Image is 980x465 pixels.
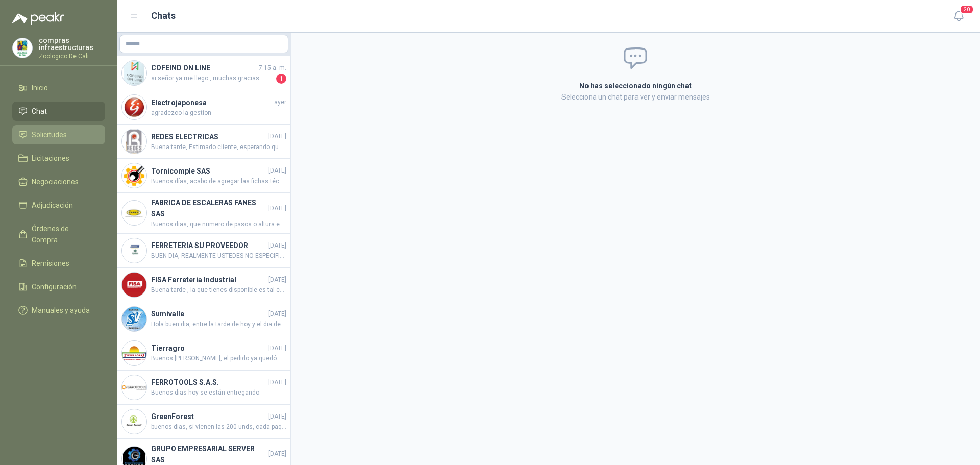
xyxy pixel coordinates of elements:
[949,7,968,26] button: 20
[151,354,286,363] span: Buenos [PERSON_NAME], el pedido ya quedó montado para entrega en la portería principal a nombre d...
[151,131,266,142] h4: REDES ELECTRICAS
[32,106,47,117] span: Chat
[268,275,286,285] span: [DATE]
[268,204,286,213] span: [DATE]
[268,449,286,459] span: [DATE]
[268,412,286,422] span: [DATE]
[117,302,290,336] a: Company LogoSumivalle[DATE]Hola buen dia, entre la tarde de hoy y el dia de mañana te debe estar ...
[32,305,90,316] span: Manuales y ayuda
[12,277,105,297] a: Configuración
[151,251,286,261] span: BUEN DIA, REALMENTE USTEDES NO ESPECIFICAN SI QUIEREN REDONDA O CUADRADA, YO LES COTICE CUADRADA
[151,377,266,388] h4: FERROTOOLS S.A.S.
[32,153,69,164] span: Licitaciones
[122,307,146,331] img: Company Logo
[259,63,286,73] span: 7:15 a. m.
[268,166,286,176] span: [DATE]
[122,238,146,263] img: Company Logo
[151,165,266,177] h4: Tornicomple SAS
[268,344,286,353] span: [DATE]
[13,38,32,58] img: Company Logo
[122,273,146,297] img: Company Logo
[117,336,290,371] a: Company LogoTierragro[DATE]Buenos [PERSON_NAME], el pedido ya quedó montado para entrega en la po...
[117,371,290,405] a: Company LogoFERROTOOLS S.A.S.[DATE]Buenos dias hoy se están entregando.
[276,74,286,84] span: 1
[151,108,286,118] span: agradezco la gestion
[151,219,286,229] span: Buenos dias, que numero de pasos o altura es la escalera, material y tipo de trabajo que realizan...
[151,342,266,354] h4: Tierragro
[122,409,146,434] img: Company Logo
[117,234,290,268] a: Company LogoFERRETERIA SU PROVEEDOR[DATE]BUEN DIA, REALMENTE USTEDES NO ESPECIFICAN SI QUIEREN RE...
[122,95,146,119] img: Company Logo
[117,159,290,193] a: Company LogoTornicomple SAS[DATE]Buenos días, acabo de agregar las fichas técnicas. de ambos mosq...
[117,56,290,90] a: Company LogoCOFEIND ON LINE7:15 a. m.si señor ya me llego , muchas gracias1
[274,97,286,107] span: ayer
[151,285,286,295] span: Buena tarde , la que tienes disponible es tal cual la que tengo en la foto?
[960,5,974,14] span: 20
[32,129,67,140] span: Solicitudes
[39,53,105,59] p: Zoologico De Cali
[151,62,257,74] h4: COFEIND ON LINE
[151,320,286,329] span: Hola buen dia, entre la tarde de hoy y el dia de mañana te debe estar llegando.
[122,61,146,85] img: Company Logo
[122,163,146,188] img: Company Logo
[122,341,146,365] img: Company Logo
[151,74,274,84] span: si señor ya me llego , muchas gracias
[122,375,146,400] img: Company Logo
[268,132,286,141] span: [DATE]
[151,97,272,108] h4: Electrojaponesa
[457,80,814,91] h2: No has seleccionado ningún chat
[151,274,266,285] h4: FISA Ferreteria Industrial
[12,254,105,273] a: Remisiones
[12,149,105,168] a: Licitaciones
[12,219,105,250] a: Órdenes de Compra
[117,90,290,125] a: Company LogoElectrojaponesaayeragradezco la gestion
[12,172,105,191] a: Negociaciones
[268,378,286,387] span: [DATE]
[32,200,73,211] span: Adjudicación
[151,411,266,422] h4: GreenForest
[32,223,95,246] span: Órdenes de Compra
[151,240,266,251] h4: FERRETERIA SU PROVEEDOR
[268,309,286,319] span: [DATE]
[151,177,286,186] span: Buenos días, acabo de agregar las fichas técnicas. de ambos mosquetones, son exactamente los mismos.
[32,176,79,187] span: Negociaciones
[151,142,286,152] span: Buena tarde, Estimado cliente, esperando que se encuentre bien, los amarres que distribuimos solo...
[117,193,290,234] a: Company LogoFABRICA DE ESCALERAS FANES SAS[DATE]Buenos dias, que numero de pasos o altura es la e...
[117,268,290,302] a: Company LogoFISA Ferreteria Industrial[DATE]Buena tarde , la que tienes disponible es tal cual la...
[151,308,266,320] h4: Sumivalle
[117,405,290,439] a: Company LogoGreenForest[DATE]buenos dias, si vienen las 200 unds, cada paquete es de 100 unds.
[151,388,286,398] span: Buenos dias hoy se están entregando.
[151,422,286,432] span: buenos dias, si vienen las 200 unds, cada paquete es de 100 unds.
[268,241,286,251] span: [DATE]
[117,125,290,159] a: Company LogoREDES ELECTRICAS[DATE]Buena tarde, Estimado cliente, esperando que se encuentre bien,...
[151,9,176,23] h1: Chats
[12,125,105,144] a: Solicitudes
[32,258,69,269] span: Remisiones
[457,91,814,103] p: Selecciona un chat para ver y enviar mensajes
[12,12,64,25] img: Logo peakr
[39,37,105,51] p: compras infraestructuras
[32,82,48,93] span: Inicio
[32,281,77,292] span: Configuración
[12,301,105,320] a: Manuales y ayuda
[151,197,266,219] h4: FABRICA DE ESCALERAS FANES SAS
[12,78,105,97] a: Inicio
[122,129,146,154] img: Company Logo
[12,102,105,121] a: Chat
[12,195,105,215] a: Adjudicación
[122,201,146,225] img: Company Logo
